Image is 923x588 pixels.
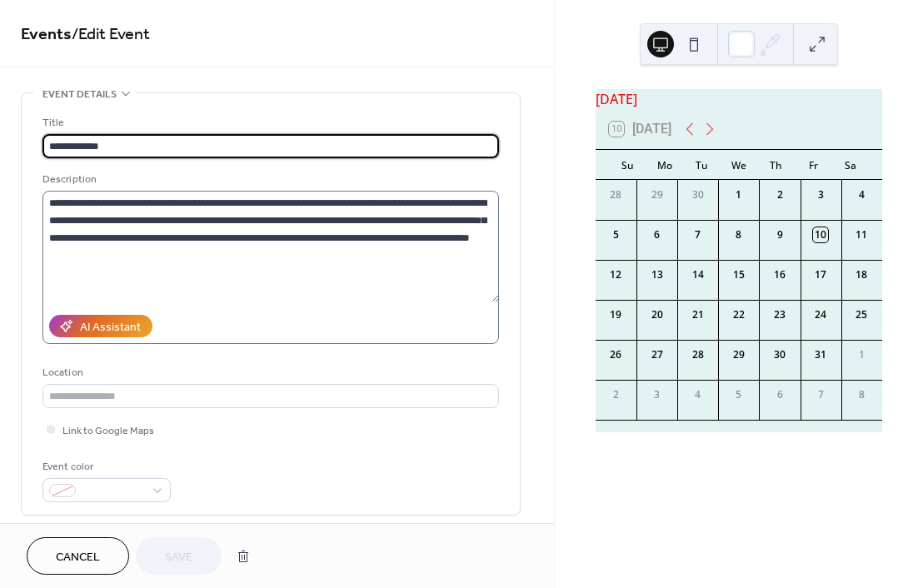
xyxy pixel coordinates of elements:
[731,227,746,242] div: 8
[691,307,706,322] div: 21
[854,267,869,282] div: 18
[691,347,706,362] div: 28
[42,364,496,381] div: Location
[813,347,828,362] div: 31
[772,227,787,242] div: 9
[683,150,721,180] div: Tu
[691,267,706,282] div: 14
[49,315,152,337] button: AI Assistant
[608,347,623,362] div: 26
[813,187,828,202] div: 3
[42,458,167,476] div: Event color
[650,347,665,362] div: 27
[56,549,100,566] span: Cancel
[650,307,665,322] div: 20
[721,150,758,180] div: We
[772,347,787,362] div: 30
[813,267,828,282] div: 17
[21,18,72,51] a: Events
[596,89,882,109] div: [DATE]
[42,171,496,188] div: Description
[854,227,869,242] div: 11
[650,267,665,282] div: 13
[27,537,129,575] button: Cancel
[854,187,869,202] div: 4
[691,227,706,242] div: 7
[608,387,623,402] div: 2
[608,267,623,282] div: 12
[772,387,787,402] div: 6
[650,187,665,202] div: 29
[854,347,869,362] div: 1
[757,150,795,180] div: Th
[772,307,787,322] div: 23
[650,227,665,242] div: 6
[731,267,746,282] div: 15
[691,387,706,402] div: 4
[650,387,665,402] div: 3
[609,150,646,180] div: Su
[608,227,623,242] div: 5
[813,387,828,402] div: 7
[42,114,496,132] div: Title
[80,319,141,336] div: AI Assistant
[731,307,746,322] div: 22
[854,307,869,322] div: 25
[608,187,623,202] div: 28
[795,150,832,180] div: Fr
[731,347,746,362] div: 29
[72,18,150,51] span: / Edit Event
[813,227,828,242] div: 10
[646,150,683,180] div: Mo
[62,422,154,440] span: Link to Google Maps
[854,387,869,402] div: 8
[608,307,623,322] div: 19
[731,387,746,402] div: 5
[691,187,706,202] div: 30
[42,86,117,103] span: Event details
[813,307,828,322] div: 24
[772,187,787,202] div: 2
[731,187,746,202] div: 1
[772,267,787,282] div: 16
[831,150,869,180] div: Sa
